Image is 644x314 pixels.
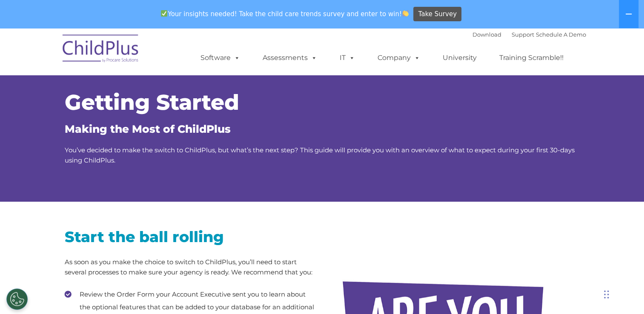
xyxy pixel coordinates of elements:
[65,89,239,115] span: Getting Started
[161,10,167,17] img: ✅
[472,31,586,38] font: |
[491,49,572,66] a: Training Scramble!!
[536,31,586,38] a: Schedule A Demo
[192,49,249,66] a: Software
[512,31,534,38] a: Support
[157,6,412,22] span: Your insights needed! Take the child care trends survey and enter to win!
[65,146,575,164] span: You’ve decided to make the switch to ChildPlus, but what’s the next step? This guide will provide...
[505,222,644,314] iframe: Chat Widget
[6,288,28,310] button: Cookies Settings
[434,49,485,66] a: University
[65,123,231,135] span: Making the Most of ChildPlus
[65,227,316,246] h2: Start the ball rolling
[418,7,457,22] span: Take Survey
[58,29,143,71] img: ChildPlus by Procare Solutions
[604,282,609,307] div: Drag
[472,31,501,38] a: Download
[369,49,429,66] a: Company
[331,49,364,66] a: IT
[254,49,326,66] a: Assessments
[65,257,316,277] p: As soon as you make the choice to switch to ChildPlus, you’ll need to start several processes to ...
[413,7,461,22] a: Take Survey
[402,10,409,17] img: 👏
